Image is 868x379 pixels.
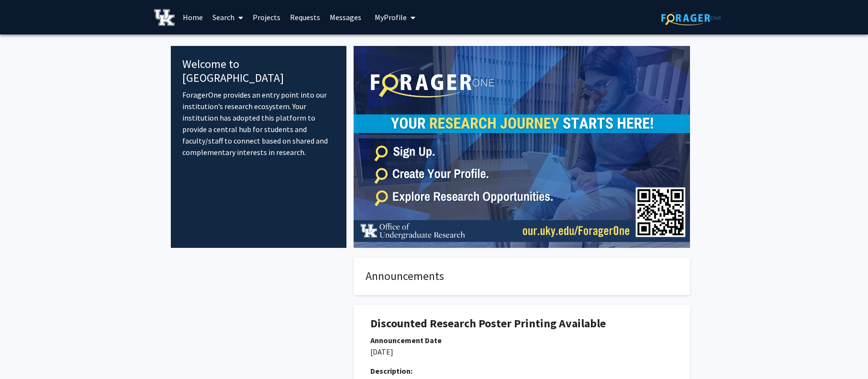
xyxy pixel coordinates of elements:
[366,269,678,283] h4: Announcements
[154,9,175,26] img: University of Kentucky Logo
[370,317,673,331] h1: Discounted Research Poster Printing Available
[7,336,41,372] iframe: Chat
[325,0,366,34] a: Messages
[285,0,325,34] a: Requests
[182,89,335,158] p: ForagerOne provides an entry point into our institution’s research ecosystem. Your institution ha...
[661,11,721,25] img: ForagerOne Logo
[370,334,673,346] div: Announcement Date
[182,57,335,85] h4: Welcome to [GEOGRAPHIC_DATA]
[375,12,407,22] span: My Profile
[208,0,248,34] a: Search
[370,365,673,377] div: Description:
[370,346,673,357] p: [DATE]
[248,0,285,34] a: Projects
[354,46,690,248] img: Cover Image
[178,0,208,34] a: Home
